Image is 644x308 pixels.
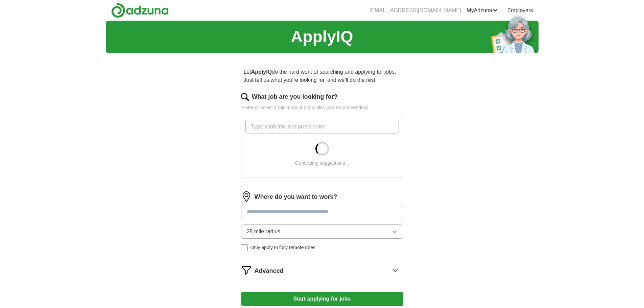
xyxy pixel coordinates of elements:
img: search.png [241,93,249,101]
input: Type a job title and press enter [245,120,399,134]
input: Only apply to fully remote roles [241,244,248,251]
button: 25 mile radius [241,224,403,239]
li: [EMAIL_ADDRESS][DOMAIN_NAME] [369,6,461,15]
img: filter [241,265,252,276]
span: 25 mile radius [247,228,281,236]
p: Enter or select a minimum of 3 job titles (4-8 recommended) [241,104,403,111]
span: Advanced [255,266,284,276]
button: Start applying for jobs [241,292,403,306]
img: Adzuna logo [111,3,169,18]
img: location.png [241,191,252,202]
a: Employers [507,6,533,15]
p: Let do the hard work of searching and applying for jobs. Just tell us what you're looking for, an... [241,65,403,87]
span: Only apply to fully remote roles [251,244,315,251]
label: Where do you want to work? [255,192,337,202]
a: MyAdzuna [467,6,498,15]
strong: ApplyIQ [251,69,272,75]
label: What job are you looking for? [252,92,338,101]
h1: ApplyIQ [291,25,353,49]
div: Generating suggestions... [295,160,349,167]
